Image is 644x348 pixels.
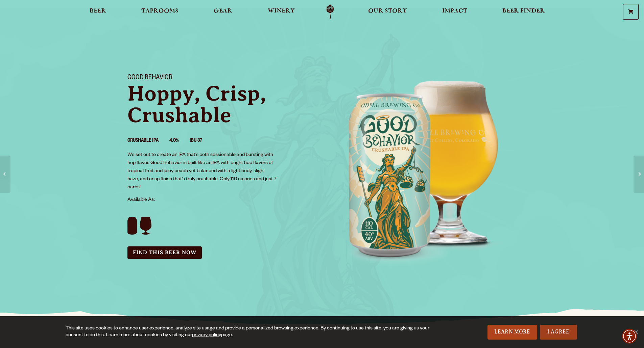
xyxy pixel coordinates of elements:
[263,4,299,20] a: Winery
[127,74,314,83] h1: Good Behavior
[127,137,169,145] li: Crushable IPA
[169,137,190,145] li: 4.0%
[540,325,577,340] a: I Agree
[127,196,314,204] p: Available As:
[209,4,237,20] a: Gear
[192,333,221,338] a: privacy policy
[141,8,178,14] span: Taprooms
[66,325,432,339] div: This site uses cookies to enhance user experience, analyze site usage and provide a personalized ...
[214,8,232,14] span: Gear
[487,325,537,340] a: Learn More
[502,8,545,14] span: Beer Finder
[268,8,295,14] span: Winery
[127,83,314,126] p: Hoppy, Crisp, Crushable
[364,4,411,20] a: Our Story
[127,151,277,192] p: We set out to create an IPA that’s both sessionable and bursting with hop flavor. Good Behavior i...
[368,8,407,14] span: Our Story
[622,329,637,344] div: Accessibility Menu
[85,4,111,20] a: Beer
[137,4,183,20] a: Taprooms
[90,8,106,14] span: Beer
[442,8,467,14] span: Impact
[317,4,343,20] a: Odell Home
[190,137,213,145] li: IBU 37
[438,4,472,20] a: Impact
[498,4,549,20] a: Beer Finder
[127,246,202,259] a: Find this Beer Now
[322,66,525,268] img: Image of can and pour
